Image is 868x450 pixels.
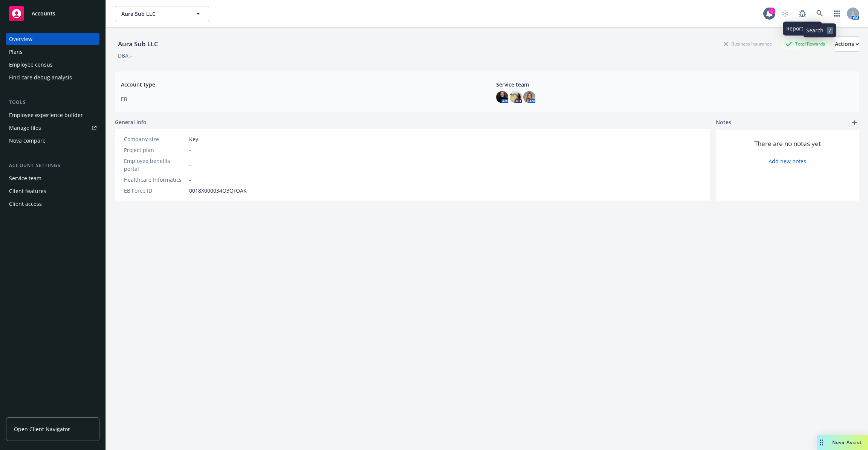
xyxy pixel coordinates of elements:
a: Manage files [6,122,99,134]
div: Employee experience builder [9,109,83,121]
span: 0018X000034Q3QrQAK [189,187,247,195]
a: Client features [6,185,99,197]
span: General info [115,118,147,126]
div: Client features [9,185,46,197]
div: Overview [9,33,32,45]
span: Accounts [32,11,55,17]
span: Open Client Navigator [14,425,70,433]
div: DBA: - [118,52,132,59]
span: Key [189,135,198,143]
a: Client access [6,198,99,210]
div: Total Rewards [782,39,829,49]
span: EB [121,95,478,103]
a: Switch app [830,6,845,21]
span: Aura Sub LLC [121,10,186,18]
span: - [189,161,191,169]
a: Service team [6,172,99,184]
a: Employee census [6,59,99,71]
a: Plans [6,46,99,58]
div: Manage files [9,122,41,134]
a: Employee experience builder [6,109,99,121]
span: - [189,146,191,154]
div: Healthcare Informatics [124,176,186,184]
div: Employee benefits portal [124,157,186,173]
div: Drag to move [817,435,826,450]
div: 1 [769,8,775,14]
div: Service team [9,172,41,184]
a: Nova compare [6,135,99,147]
div: Tools [6,99,99,106]
span: Notes [716,118,731,127]
div: Business Insurance [720,39,776,49]
button: Nova Assist [817,435,868,450]
img: photo [523,91,535,103]
div: Employee census [9,59,53,71]
div: Company size [124,135,186,143]
span: There are no notes yet [754,139,821,148]
a: Start snowing [778,6,793,21]
span: Nova Assist [832,439,862,445]
span: Account type [121,81,478,88]
a: Find care debug analysis [6,71,99,84]
div: Client access [9,198,42,210]
a: Accounts [6,3,99,24]
span: - [189,176,191,184]
div: Project plan [124,146,186,154]
span: Service team [496,81,853,88]
a: Report a Bug [795,6,810,21]
a: Search [812,6,827,21]
button: Actions [835,36,859,52]
div: Aura Sub LLC [115,39,161,49]
div: Find care debug analysis [9,71,72,84]
img: photo [510,91,522,103]
div: Nova compare [9,135,46,147]
div: EB Force ID [124,187,186,195]
a: add [850,118,859,127]
div: Account settings [6,162,99,169]
button: Aura Sub LLC [115,6,209,21]
div: Plans [9,46,23,58]
img: photo [496,91,508,103]
a: Overview [6,33,99,45]
a: Add new notes [769,157,806,165]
